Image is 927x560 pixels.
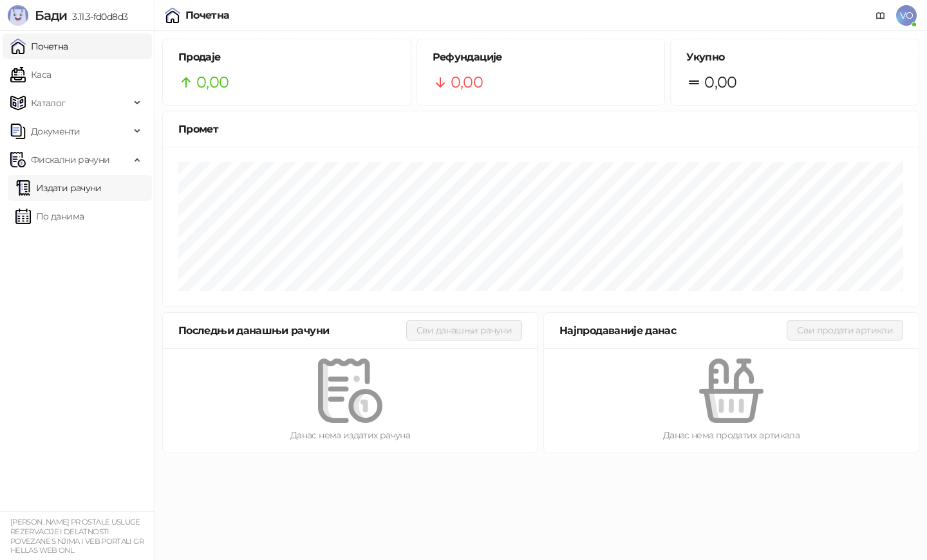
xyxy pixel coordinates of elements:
h5: Продаје [178,50,395,65]
span: 0,00 [451,70,483,95]
span: 0,00 [196,70,229,95]
div: Промет [178,121,903,137]
span: Фискални рачуни [31,147,109,173]
div: Данас нема продатих артикала [565,428,898,442]
img: Logo [8,5,28,26]
small: [PERSON_NAME] PR OSTALE USLUGE REZERVACIJE I DELATNOSTI POVEZANE S NJIMA I VEB PORTALI GR HELLAS ... [10,518,144,555]
button: Сви данашњи рачуни [406,320,522,341]
span: Документи [31,118,80,144]
span: Каталог [31,90,66,116]
a: По данима [15,203,84,229]
span: 3.11.3-fd0d8d3 [67,11,127,23]
div: Почетна [185,10,230,21]
button: Сви продати артикли [787,320,903,341]
h5: Рефундације [433,50,650,65]
span: VO [896,5,917,26]
span: 0,00 [704,70,736,95]
a: Издати рачуни [15,175,102,201]
a: Каса [10,62,51,88]
h5: Укупно [686,50,903,65]
a: Документација [870,5,891,26]
div: Данас нема издатих рачуна [183,428,517,442]
div: Најпродаваније данас [559,322,787,339]
div: Последњи данашњи рачуни [178,322,406,339]
span: Бади [35,8,67,23]
a: Почетна [10,33,68,59]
